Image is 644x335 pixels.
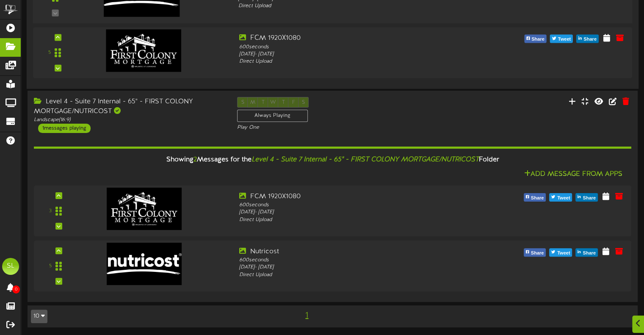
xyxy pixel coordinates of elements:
[239,257,475,264] div: 600 seconds
[550,35,573,43] button: Tweet
[522,169,625,180] button: Add Message From Apps
[575,248,598,257] button: Share
[239,209,475,216] div: [DATE] - [DATE]
[581,249,597,258] span: Share
[31,310,47,323] button: 10
[239,271,475,279] div: Direct Upload
[239,192,475,202] div: FCM 1920X1080
[107,188,182,230] img: 67018489-757b-401c-8185-877dc1d9bffb.png
[239,58,476,65] div: Direct Upload
[576,35,599,43] button: Share
[239,50,476,58] div: [DATE] - [DATE]
[556,249,572,258] span: Tweet
[237,124,428,131] div: Play One
[556,194,572,203] span: Tweet
[549,248,572,257] button: Tweet
[524,248,546,257] button: Share
[34,97,224,116] div: Level 4 - Suite 7 Internal - 65" - FIRST COLONY MORTGAGE/NUTRICOST
[239,202,475,209] div: 600 seconds
[239,247,475,257] div: Nutricost
[237,110,308,122] div: Always Playing
[581,194,597,203] span: Share
[529,249,546,258] span: Share
[529,194,546,203] span: Share
[239,33,476,43] div: FCM 1920X1080
[303,311,310,320] span: 1
[34,116,224,124] div: Landscape ( 16:9 )
[524,193,546,202] button: Share
[38,124,91,133] div: 1 messages playing
[575,193,598,202] button: Share
[107,243,182,285] img: 4df16edb-cbb9-44e4-8e62-209006470336.png
[252,156,479,163] i: Level 4 - Suite 7 Internal - 65" - FIRST COLONY MORTGAGE/NUTRICOST
[2,258,19,275] div: SL
[530,35,546,44] span: Share
[238,3,477,10] div: Direct Upload
[28,151,638,169] div: Showing Messages for the Folder
[239,264,475,271] div: [DATE] - [DATE]
[582,35,598,44] span: Share
[524,35,547,43] button: Share
[12,285,20,293] span: 0
[106,29,181,72] img: 67018489-757b-401c-8185-877dc1d9bffb.png
[556,35,572,44] span: Tweet
[193,156,197,163] span: 2
[549,193,572,202] button: Tweet
[239,216,475,224] div: Direct Upload
[239,43,476,50] div: 600 seconds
